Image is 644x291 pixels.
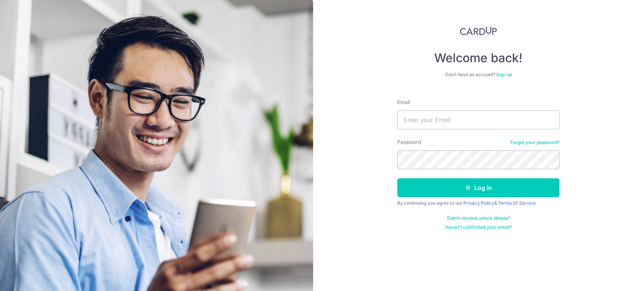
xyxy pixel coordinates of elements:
input: Enter your Email [397,110,559,129]
div: By continuing you agree to our & [397,200,559,206]
a: Sign up [496,72,512,77]
img: CardUp Logo [460,26,497,35]
label: Password [397,138,421,146]
a: Terms Of Service [498,200,536,206]
a: Didn't receive unlock details? [447,215,510,221]
a: Haven't confirmed your email? [445,224,512,230]
div: Don’t have an account? [397,72,559,78]
button: Log in [397,178,559,197]
a: Forgot your password? [510,139,559,145]
label: Email [397,98,410,106]
a: Privacy Policy [463,200,494,206]
h4: Welcome back! [397,51,559,66]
